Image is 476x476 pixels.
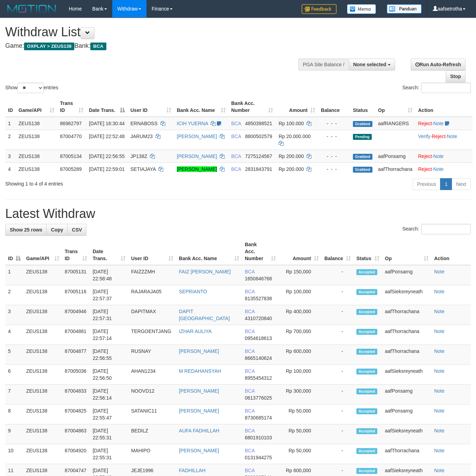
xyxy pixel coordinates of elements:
[434,448,445,453] a: Note
[375,150,415,163] td: aafPonsarng
[23,365,62,385] td: ZEUS138
[321,153,347,160] div: - - -
[402,224,471,234] label: Search:
[179,309,230,321] a: DAPIT [GEOGRAPHIC_DATA]
[279,121,304,126] span: Rp 100.000
[5,163,16,175] td: 4
[321,166,347,173] div: - - -
[279,238,322,265] th: Amount: activate to sort column ascending
[90,385,128,405] td: [DATE] 22:56:14
[356,309,377,315] span: Accepted
[447,134,457,139] a: Note
[5,265,23,285] td: 1
[5,83,58,93] label: Show entries
[62,265,90,285] td: 87005131
[347,4,376,14] img: Button%20Memo.svg
[452,178,471,190] a: Next
[245,388,255,394] span: BCA
[90,43,106,50] span: BCA
[356,349,377,355] span: Accepted
[176,238,242,265] th: Bank Acc. Name: activate to sort column ascending
[434,328,445,334] a: Note
[245,166,272,172] span: Copy 2831843791 to clipboard
[413,178,440,190] a: Previous
[411,59,466,70] a: Run Auto-Refresh
[415,130,473,150] td: · ·
[433,153,444,159] a: Note
[434,309,445,314] a: Note
[128,305,176,325] td: DAPITMAX
[245,153,272,159] span: Copy 7275124567 to clipboard
[322,325,354,345] td: -
[279,325,322,345] td: Rp 700,000
[434,289,445,294] a: Note
[231,166,241,172] span: BCA
[431,238,471,265] th: Action
[62,405,90,424] td: 87004825
[60,166,82,172] span: 87005289
[23,305,62,325] td: ZEUS138
[322,405,354,424] td: -
[23,325,62,345] td: ZEUS138
[382,424,431,444] td: aafSieksreyneath
[432,134,446,139] a: Reject
[23,285,62,305] td: ZEUS138
[418,153,432,159] a: Reject
[62,444,90,464] td: 87004920
[356,388,377,394] span: Accepted
[90,405,128,424] td: [DATE] 22:55:47
[5,150,16,163] td: 3
[177,153,217,159] a: [PERSON_NAME]
[179,368,221,374] a: M REDAHANSYAH
[279,345,322,365] td: Rp 600,000
[322,305,354,325] td: -
[62,325,90,345] td: 87004881
[299,59,349,70] div: PGA Site Balance /
[245,348,255,354] span: BCA
[387,4,422,14] img: panduan.png
[279,153,304,159] span: Rp 200.000
[349,59,395,70] button: None selected
[128,444,176,464] td: MAHIPO
[382,238,431,265] th: Op: activate to sort column ascending
[5,365,23,385] td: 6
[5,345,23,365] td: 5
[231,153,241,159] span: BCA
[62,365,90,385] td: 87005036
[434,368,445,374] a: Note
[318,97,350,117] th: Balance
[245,269,255,274] span: BCA
[16,117,57,130] td: ZEUS138
[434,388,445,394] a: Note
[128,238,176,265] th: User ID: activate to sort column ascending
[375,117,415,130] td: aafRANGERS
[16,163,57,175] td: ZEUS138
[382,385,431,405] td: aafPonsarng
[245,316,272,321] span: Copy 4310720840 to clipboard
[350,97,375,117] th: Status
[418,166,432,172] a: Reject
[279,134,311,139] span: Rp 20.000.000
[5,224,47,236] a: Show 25 rows
[23,345,62,365] td: ZEUS138
[60,121,82,126] span: 86982797
[5,444,23,464] td: 10
[353,62,386,67] span: None selected
[86,97,128,117] th: Date Trans.: activate to sort column descending
[322,424,354,444] td: -
[23,405,62,424] td: ZEUS138
[402,83,471,93] label: Search:
[245,408,255,414] span: BCA
[245,328,255,334] span: BCA
[62,285,90,305] td: 87005116
[382,405,431,424] td: aafPonsarng
[245,355,272,361] span: Copy 8665140624 to clipboard
[242,238,279,265] th: Bank Acc. Number: activate to sort column ascending
[23,265,62,285] td: ZEUS138
[415,117,473,130] td: ·
[24,43,74,50] span: OXPLAY > ZEUS138
[228,97,276,117] th: Bank Acc. Number: activate to sort column ascending
[276,97,318,117] th: Amount: activate to sort column ascending
[353,154,372,160] span: Grabbed
[321,120,347,127] div: - - -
